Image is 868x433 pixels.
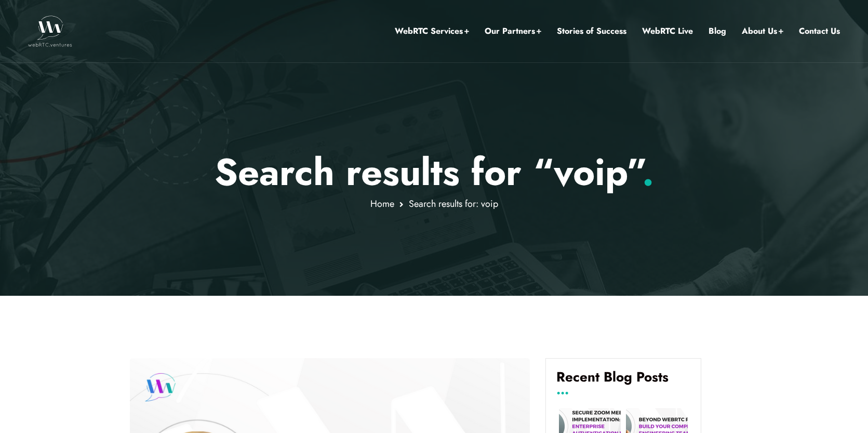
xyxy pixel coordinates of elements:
span: . [642,145,654,199]
img: WebRTC.ventures [28,16,72,47]
a: About Us [742,24,783,38]
span: Search results for: voip [409,197,498,211]
a: Stories of Success [557,24,626,38]
a: Our Partners [485,24,541,38]
a: WebRTC Live [642,24,693,38]
h4: Recent Blog Posts [556,369,690,393]
a: Home [370,197,394,211]
a: WebRTC Services [395,24,469,38]
a: Contact Us [799,24,840,38]
p: Search results for “voip” [130,150,738,194]
a: Blog [709,24,726,38]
